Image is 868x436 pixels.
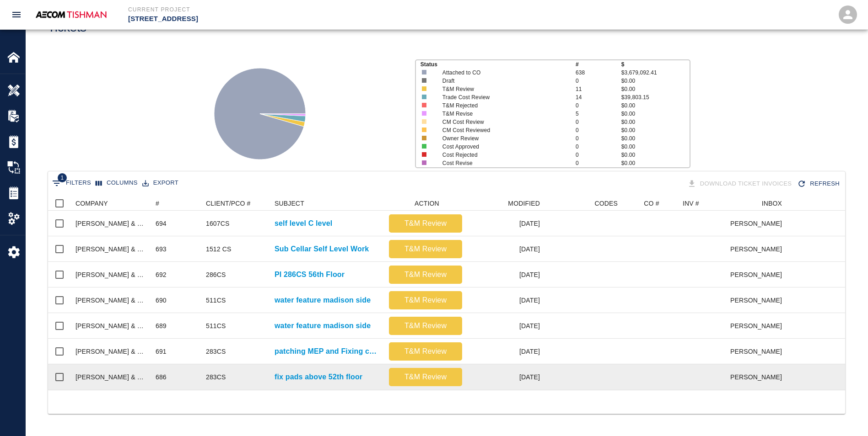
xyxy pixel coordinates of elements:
[75,347,146,356] div: Roger & Sons Concrete
[275,320,371,331] a: water feature madison side
[731,196,787,211] div: INBOX
[128,14,484,24] p: [STREET_ADDRESS]
[156,372,167,382] div: 686
[5,4,27,26] button: open drawer
[467,364,545,390] div: [DATE]
[206,347,226,356] div: 283CS
[576,134,621,143] p: 0
[467,236,545,262] div: [DATE]
[206,372,226,382] div: 283CS
[442,143,562,151] p: Cost Approved
[594,196,618,211] div: CODES
[576,118,621,126] p: 0
[393,346,458,357] p: T&M Review
[576,85,621,93] p: 11
[442,134,562,143] p: Owner Review
[621,118,690,126] p: $0.00
[32,8,110,21] img: AECOM Tishman
[201,196,270,211] div: CLIENT/PCO #
[442,93,562,101] p: Trade Cost Review
[156,321,167,330] div: 689
[442,151,562,159] p: Cost Rejected
[442,77,562,85] p: Draft
[795,176,843,192] div: Refresh the list
[275,269,345,280] a: PI 286CS 56th Floor
[467,287,545,313] div: [DATE]
[621,93,690,101] p: $39,803.15
[716,337,868,436] iframe: Chat Widget
[685,176,796,192] div: Tickets download in groups of 15
[275,295,371,306] a: water feature madison side
[156,270,167,279] div: 692
[393,372,458,383] p: T&M Review
[442,101,562,110] p: T&M Rejected
[421,60,576,69] p: Status
[206,270,226,279] div: 286CS
[621,60,690,69] p: $
[576,143,621,151] p: 0
[75,270,146,279] div: Roger & Sons Concrete
[75,196,108,211] div: COMPANY
[156,347,167,356] div: 691
[442,118,562,126] p: CM Cost Review
[442,126,562,134] p: CM Cost Reviewed
[50,176,93,191] button: Show filters
[762,196,782,211] div: INBOX
[393,244,458,255] p: T&M Review
[576,77,621,85] p: 0
[442,159,562,167] p: Cost Revise
[156,245,167,254] div: 693
[75,296,146,305] div: Roger & Sons Concrete
[128,5,484,14] p: Current Project
[508,196,540,211] div: MODIFIED
[275,346,380,357] a: patching MEP and Fixing curb at SE
[795,176,843,192] button: Refresh
[75,245,146,254] div: Roger & Sons Concrete
[644,196,659,211] div: CO #
[621,159,690,167] p: $0.00
[576,126,621,134] p: 0
[621,134,690,143] p: $0.00
[393,320,458,331] p: T&M Review
[75,372,146,382] div: Roger & Sons Concrete
[731,313,787,339] div: [PERSON_NAME]
[621,126,690,134] p: $0.00
[621,101,690,110] p: $0.00
[576,93,621,101] p: 14
[140,176,181,190] button: Export
[731,236,787,262] div: [PERSON_NAME]
[275,196,304,211] div: SUBJECT
[415,196,439,211] div: ACTION
[576,69,621,77] p: 638
[393,269,458,280] p: T&M Review
[275,372,362,383] a: fix pads above 52th floor
[576,110,621,118] p: 5
[275,218,332,229] a: self level C level
[58,173,67,182] span: 1
[275,244,369,255] a: Sub Cellar Self Level Work
[393,218,458,229] p: T&M Review
[545,196,622,211] div: CODES
[206,196,251,211] div: CLIENT/PCO #
[93,176,140,190] button: Select columns
[156,296,167,305] div: 690
[621,69,690,77] p: $3,679,092.41
[621,143,690,151] p: $0.00
[622,196,678,211] div: CO #
[731,287,787,313] div: [PERSON_NAME]
[678,196,731,211] div: INV #
[151,196,201,211] div: #
[384,196,467,211] div: ACTION
[270,196,384,211] div: SUBJECT
[393,295,458,306] p: T&M Review
[576,151,621,159] p: 0
[156,219,167,228] div: 694
[621,110,690,118] p: $0.00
